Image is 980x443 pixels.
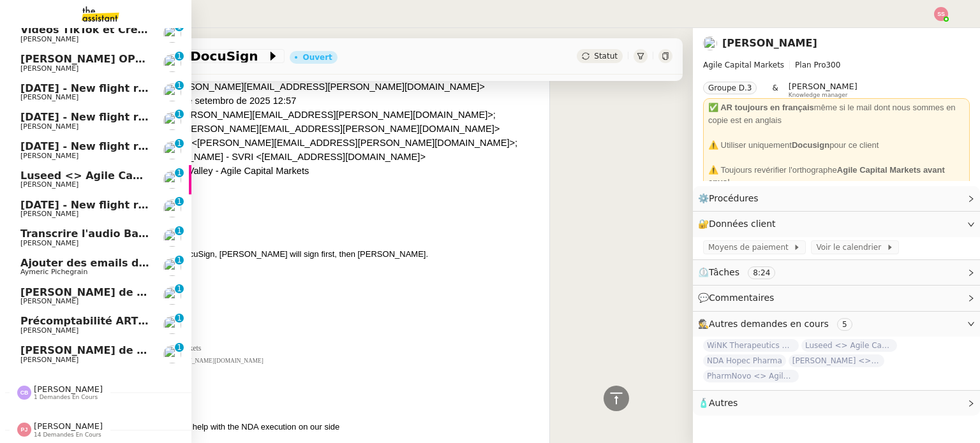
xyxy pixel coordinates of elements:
span: Voir le calendrier [816,241,886,254]
span: 💬 [698,293,780,303]
span: WiNK Therapeutics <> Agile Capital Markets [703,339,799,352]
div: 🧴Autres [693,391,980,416]
img: users%2FCk7ZD5ubFNWivK6gJdIkoi2SB5d2%2Favatar%2F3f84dbb7-4157-4842-a987-fca65a8b7a9a [163,25,181,43]
img: users%2FW4OQjB9BRtYK2an7yusO0WsYLsD3%2Favatar%2F28027066-518b-424c-8476-65f2e549ac29 [163,287,181,305]
span: ⏲️ [698,267,786,277]
span: [PERSON_NAME] de suivi [PERSON_NAME] [20,344,262,356]
nz-badge-sup: 1 [175,81,184,90]
img: users%2FW4OQjB9BRtYK2an7yusO0WsYLsD3%2Favatar%2F28027066-518b-424c-8476-65f2e549ac29 [163,54,181,72]
strong: Docusign [792,140,829,150]
div: Ouvert [302,54,332,61]
p: 1 [177,226,182,238]
span: [PERSON_NAME] [20,64,78,73]
p: 1 [177,81,182,92]
span: Statut [594,52,618,61]
span: Executive Assistant • Agile Capital Markets [67,344,202,352]
p: I've just sent the NDA through DocuSign, [PERSON_NAME] will sign first, then [PERSON_NAME]. [67,248,544,261]
nz-badge-sup: 1 [175,284,184,293]
span: [PERSON_NAME] [20,239,78,247]
span: NDA Hopec Pharma [703,354,786,367]
img: svg [17,386,31,400]
div: ⚠️ Toujours revérifier l'orthographe [708,164,965,189]
img: users%2FLK22qrMMfbft3m7ot3tU7x4dNw03%2Favatar%2Fdef871fd-89c7-41f9-84a6-65c814c6ac6f [163,229,181,247]
span: Knowledge manager [789,92,848,99]
span: [PERSON_NAME] [34,421,103,431]
img: users%2FC9SBsJ0duuaSgpQFj5LgoEX8n0o2%2Favatar%2Fec9d51b8-9413-4189-adfb-7be4d8c96a3c [163,200,181,217]
img: svg [17,423,31,437]
div: ⚠️ Utiliser uniquement pour ce client [708,139,965,152]
span: [PERSON_NAME] [20,152,78,160]
span: & [772,82,778,98]
nz-badge-sup: 1 [175,52,184,61]
nz-badge-sup: 1 [175,256,184,265]
span: 1 demandes en cours [34,394,98,401]
span: Agile Capital Markets [703,61,784,69]
img: users%2FSoHiyPZ6lTh48rkksBJmVXB4Fxh1%2Favatar%2F784cdfc3-6442-45b8-8ed3-42f1cc9271a4 [163,316,181,334]
div: même si le mail dont nous sommes en copie est en anglais [708,101,965,126]
p: Hi [PERSON_NAME], [67,207,544,219]
nz-tag: 5 [837,318,852,331]
img: users%2FXPWOVq8PDVf5nBVhDcXguS2COHE3%2Favatar%2F3f89dc26-16aa-490f-9632-b2fdcfc735a1 [703,36,717,50]
span: [PERSON_NAME] [20,210,78,218]
p: 1 [177,22,182,34]
p: ----- [67,400,544,412]
span: [DATE] - New flight request - [PERSON_NAME] [20,111,284,123]
span: Précomptabilité ARTRADE - septembre 2025 [20,315,274,327]
span: [PERSON_NAME] [20,122,78,131]
img: users%2FC9SBsJ0duuaSgpQFj5LgoEX8n0o2%2Favatar%2Fec9d51b8-9413-4189-adfb-7be4d8c96a3c [163,84,181,101]
nz-badge-sup: 1 [175,314,184,323]
nz-badge-sup: 1 [175,168,184,177]
span: [PERSON_NAME] <> Agile Capital Markets [789,354,884,367]
img: users%2FC9SBsJ0duuaSgpQFj5LgoEX8n0o2%2Favatar%2Fec9d51b8-9413-4189-adfb-7be4d8c96a3c [163,112,181,130]
img: users%2FXPWOVq8PDVf5nBVhDcXguS2COHE3%2Favatar%2F3f89dc26-16aa-490f-9632-b2fdcfc735a1 [163,171,181,189]
nz-badge-sup: 1 [175,343,184,352]
span: Aymeric Pichegrain [20,268,87,276]
span: Autres demandes en cours [709,319,829,329]
span: 14 demandes en cours [34,432,101,439]
span: [PERSON_NAME] [20,93,78,101]
span: [DATE] - New flight request - [PERSON_NAME] [20,140,284,152]
span: Autres [709,398,738,408]
img: svg [934,7,948,21]
span: [PERSON_NAME] <[PERSON_NAME][EMAIL_ADDRESS][PERSON_NAME][DOMAIN_NAME]> quinta-feira, 4 de setembr... [67,82,517,176]
span: 🧴 [698,398,738,408]
p: 1 [177,256,182,267]
p: 1 [177,139,182,150]
span: Tâches [709,267,739,277]
nz-badge-sup: 1 [175,226,184,235]
div: 💬Commentaires [693,286,980,310]
span: [DATE] - New flight request - [PERSON_NAME] [20,82,284,94]
span: 🕵️ [698,319,857,329]
span: [PERSON_NAME] [20,35,78,43]
div: ⚙️Procédures [693,186,980,211]
p: 1 [177,110,182,121]
span: Données client [709,219,776,229]
nz-badge-sup: 1 [175,110,184,119]
app-user-label: Knowledge manager [789,82,857,98]
strong: Agile Capital Markets avant envoi [708,165,945,187]
nz-tag: Groupe D.3 [703,82,757,94]
span: Luseed <> Agile Capital Markets [20,170,209,182]
img: users%2F1PNv5soDtMeKgnH5onPMHqwjzQn1%2Favatar%2Fd0f44614-3c2d-49b8-95e9-0356969fcfd1 [163,258,181,276]
p: 1 [177,343,182,354]
span: [PERSON_NAME] [20,297,78,305]
nz-badge-sup: 1 [175,197,184,206]
strong: ✅ AR toujours en français [708,103,814,112]
a: [PERSON_NAME] [722,37,817,49]
img: users%2FW4OQjB9BRtYK2an7yusO0WsYLsD3%2Favatar%2F28027066-518b-424c-8476-65f2e549ac29 [163,345,181,363]
span: [PERSON_NAME] [34,384,103,394]
p: 1 [177,284,182,296]
span: PharmNovo <> Agile Capital Markets [703,370,799,382]
img: users%2FC9SBsJ0duuaSgpQFj5LgoEX8n0o2%2Favatar%2Fec9d51b8-9413-4189-adfb-7be4d8c96a3c [163,142,181,159]
span: ⚙️ [698,191,764,206]
span: Luseed <> Agile Capital Markets [801,339,897,352]
nz-badge-sup: 1 [175,139,184,148]
p: 1 [177,197,182,208]
div: ⏲️Tâches 8:24 [693,260,980,285]
span: [PERSON_NAME] [789,82,857,91]
span: 🔐 [698,217,781,231]
span: [PERSON_NAME] [20,180,78,189]
span: [DATE] - New flight request - [PERSON_NAME] [20,199,284,211]
span: Moyens de paiement [708,241,793,254]
p: Best, [67,289,544,302]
